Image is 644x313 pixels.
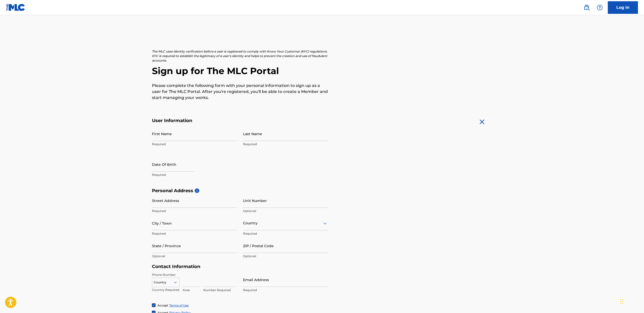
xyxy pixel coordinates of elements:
p: Required [152,142,237,146]
a: Terms of Use [169,303,189,307]
p: Required [152,231,237,236]
span: i [195,188,199,193]
p: Area [183,288,200,292]
p: Required [243,231,328,236]
h5: Personal Address [152,188,492,194]
img: close [478,118,486,126]
p: Country Required [152,288,180,292]
p: The MLC uses identity verification before a user is registered to comply with Know Your Customer ... [152,49,328,63]
h2: Sign up for The MLC Portal [152,65,492,77]
a: Public Search [582,3,592,13]
h5: User Information [152,118,328,124]
p: Optional [152,254,237,258]
p: Optional [243,254,328,258]
img: MLC Logo [6,4,25,11]
div: Help [595,3,605,13]
h5: Contact Information [152,264,328,270]
iframe: Chat Widget [619,289,644,313]
span: Accept [157,303,168,307]
p: Required [243,142,328,146]
p: Required [152,209,237,213]
p: Optional [243,209,328,213]
img: checkbox [152,304,155,307]
img: help [597,5,603,11]
p: Required [243,288,328,292]
p: Number Required [203,288,236,292]
p: Please complete the following form with your personal information to sign up as a user for The ML... [152,83,328,101]
p: Required [152,173,237,177]
img: search [584,5,590,11]
div: Drag [620,294,623,309]
a: Log In [608,1,638,14]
